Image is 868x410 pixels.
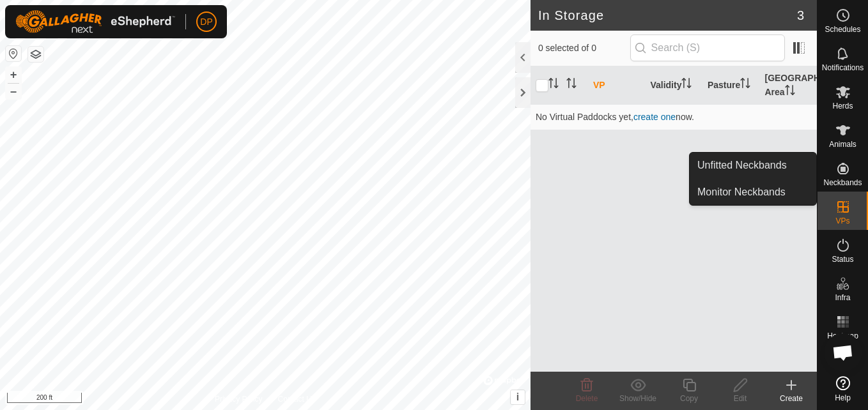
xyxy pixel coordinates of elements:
span: Status [832,255,853,263]
th: Validity [645,66,702,105]
a: create one [633,112,676,122]
span: Monitor Neckbands [697,185,786,200]
span: 3 [797,6,804,25]
span: i [516,391,519,402]
a: Unfitted Neckbands [690,153,816,178]
span: Neckbands [823,179,862,186]
button: + [6,67,21,82]
a: Contact Us [278,393,316,405]
span: Delete [576,394,598,403]
th: [GEOGRAPHIC_DATA] Area [759,66,817,105]
span: Schedules [825,26,860,33]
a: Monitor Neckbands [690,179,816,205]
button: – [6,84,21,99]
th: VP [588,66,646,105]
span: Herds [832,102,853,110]
input: Search (S) [630,34,785,61]
p-sorticon: Activate to sort [681,80,692,90]
button: Map Layers [28,47,43,62]
div: Open chat [824,333,862,372]
p-sorticon: Activate to sort [740,80,750,90]
span: 0 selected of 0 [538,42,630,55]
p-sorticon: Activate to sort [785,87,795,97]
button: Reset Map [6,46,21,61]
p-sorticon: Activate to sort [548,80,559,90]
span: DP [200,15,212,29]
button: i [511,390,525,404]
span: VPs [835,217,849,225]
span: Infra [835,294,850,301]
div: Create [766,393,817,404]
div: Edit [715,393,766,404]
th: Pasture [702,66,760,105]
span: Unfitted Neckbands [697,158,787,173]
img: Gallagher Logo [15,10,175,33]
td: No Virtual Paddocks yet, now. [531,104,817,130]
h2: In Storage [538,8,797,23]
a: Privacy Policy [215,393,263,405]
span: Heatmap [827,332,858,340]
span: Help [835,394,851,402]
div: Copy [663,393,715,404]
a: Help [818,371,868,407]
span: Notifications [822,64,864,72]
div: Show/Hide [612,393,663,404]
span: Animals [829,140,856,148]
p-sorticon: Activate to sort [566,80,577,90]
